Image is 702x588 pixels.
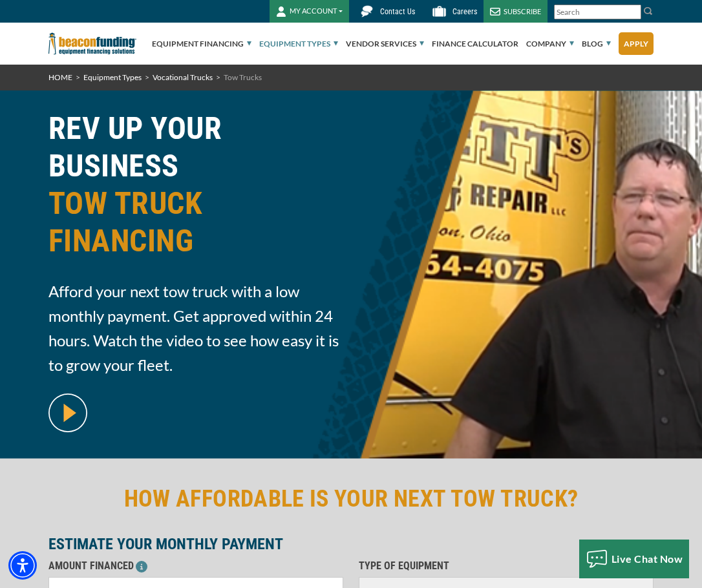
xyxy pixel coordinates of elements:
img: Search [643,6,654,16]
a: Vocational Trucks [153,72,213,82]
a: Equipment Types [83,72,142,82]
a: Blog [582,23,611,65]
span: Live Chat Now [612,552,683,565]
a: Clear search text [628,7,638,17]
p: TYPE OF EQUIPMENT [359,558,654,574]
span: Tow Trucks [224,72,262,82]
input: Search [554,5,641,19]
a: Finance Calculator [432,23,518,65]
span: Careers [452,7,477,16]
a: Company [526,23,574,65]
a: Equipment Types [259,23,338,65]
a: Equipment Financing [152,23,251,65]
p: AMOUNT FINANCED [48,558,343,574]
p: ESTIMATE YOUR MONTHLY PAYMENT [48,536,654,552]
h2: HOW AFFORDABLE IS YOUR NEXT TOW TRUCK? [48,484,654,514]
a: Apply [619,32,654,55]
h1: REV UP YOUR BUSINESS [48,110,343,269]
img: Beacon Funding Corporation logo [48,23,136,65]
span: Afford your next tow truck with a low monthly payment. Get approved within 24 hours. Watch the vi... [48,279,343,377]
a: HOME [48,72,72,82]
span: TOW TRUCK FINANCING [48,185,343,260]
span: Contact Us [380,7,415,16]
img: video modal pop-up play button [48,394,87,432]
button: Live Chat Now [579,540,690,578]
div: Accessibility Menu [8,551,37,580]
a: Vendor Services [346,23,424,65]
